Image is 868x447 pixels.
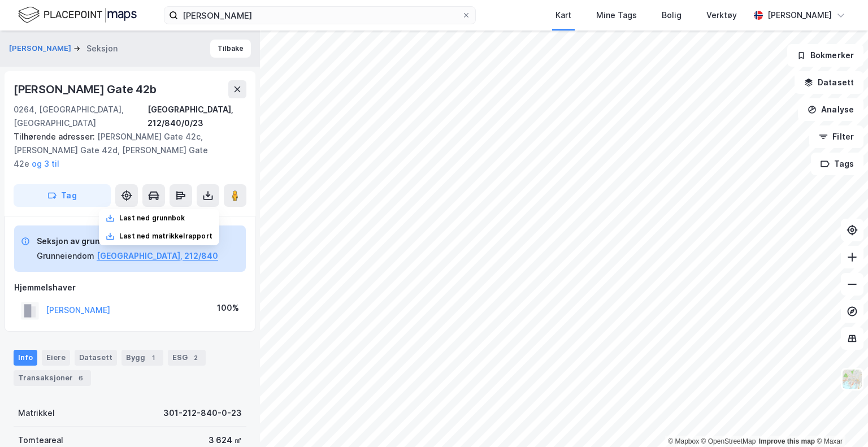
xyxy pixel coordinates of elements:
div: Bolig [662,8,682,22]
a: Improve this map [759,437,815,445]
div: Bygg [121,350,163,366]
button: Datasett [795,71,863,94]
div: 1 [147,352,159,363]
button: Analyse [798,98,863,121]
div: [PERSON_NAME] Gate 42c, [PERSON_NAME] Gate 42d, [PERSON_NAME] Gate 42e [14,130,237,171]
button: [GEOGRAPHIC_DATA], 212/840 [97,249,218,263]
button: Tilbake [210,40,251,58]
div: 3 624 ㎡ [209,433,242,447]
div: Matrikkel [18,406,55,420]
input: Søk på adresse, matrikkel, gårdeiere, leietakere eller personer [178,7,462,24]
div: [GEOGRAPHIC_DATA], 212/840/0/23 [147,103,246,130]
img: Z [841,368,863,390]
div: [PERSON_NAME] [767,8,832,22]
button: Tags [811,153,863,175]
div: [PERSON_NAME] Gate 42b [14,80,159,98]
div: 0264, [GEOGRAPHIC_DATA], [GEOGRAPHIC_DATA] [14,103,147,130]
button: Filter [809,125,863,148]
div: 6 [75,372,86,384]
div: 100% [217,301,239,315]
div: Hjemmelshaver [14,281,246,294]
div: Last ned matrikkelrapport [119,232,212,241]
div: Mine Tags [596,8,637,22]
span: Tilhørende adresser: [14,132,97,141]
div: Tomteareal [18,433,63,447]
button: Tag [14,184,111,207]
div: Seksjon av grunneiendom [37,235,218,248]
button: [PERSON_NAME] [9,43,73,54]
div: Info [14,350,37,366]
div: Kontrollprogram for chat [811,393,868,447]
img: logo.f888ab2527a4732fd821a326f86c7f29.svg [18,5,137,25]
a: Mapbox [668,437,699,445]
div: 2 [190,352,201,363]
div: Seksjon [86,42,118,55]
div: Verktøy [706,8,737,22]
div: ESG [168,350,206,366]
div: Eiere [42,350,70,366]
button: Bokmerker [787,44,863,67]
div: Grunneiendom [37,249,94,263]
div: Last ned grunnbok [119,214,185,223]
iframe: Chat Widget [811,393,868,447]
div: Datasett [75,350,117,366]
a: OpenStreetMap [701,437,756,445]
div: Kart [555,8,571,22]
div: 301-212-840-0-23 [163,406,242,420]
div: Transaksjoner [14,370,91,386]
